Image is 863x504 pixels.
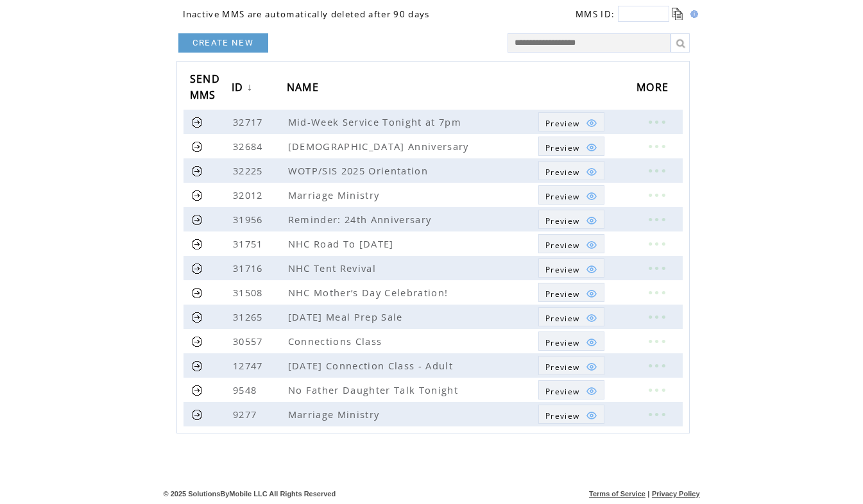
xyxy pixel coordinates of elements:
span: Show MMS preview [545,289,579,299]
img: eye.png [586,264,597,275]
img: eye.png [586,288,597,299]
span: Marriage Ministry [288,189,383,201]
span: 32684 [233,140,266,153]
span: Mid-Week Service Tonight at 7pm [288,115,465,128]
span: Show MMS preview [545,337,579,348]
span: 31751 [233,237,266,250]
img: help.gif [687,10,698,18]
img: eye.png [586,337,597,348]
a: Preview [538,405,604,424]
span: [DEMOGRAPHIC_DATA] Anniversary [288,140,472,153]
a: CREATE NEW [178,33,268,53]
a: Preview [538,307,604,326]
img: eye.png [586,385,597,397]
span: Marriage Ministry [288,408,383,421]
a: Preview [538,356,604,375]
span: [DATE] Meal Prep Sale [288,310,406,323]
a: Preview [538,283,604,302]
span: 32717 [233,115,266,128]
span: 9548 [233,383,260,396]
a: Preview [538,234,604,253]
span: Inactive MMS are automatically deleted after 90 days [183,8,430,20]
img: eye.png [586,190,597,202]
span: SEND MMS [190,69,220,108]
span: Show MMS preview [545,191,579,202]
span: Show MMS preview [545,215,579,226]
span: Show MMS preview [545,313,579,324]
a: NAME [287,76,325,100]
span: NHC Mother’s Day Celebration! [288,286,452,299]
span: 9277 [233,408,260,421]
a: Preview [538,380,604,399]
span: Show MMS preview [545,167,579,178]
span: No Father Daughter Talk Tonight [288,383,461,396]
span: 31956 [233,213,266,226]
img: eye.png [586,117,597,129]
span: MMS ID: [576,8,615,20]
a: Preview [538,332,604,351]
span: 32012 [233,189,266,201]
img: eye.png [586,361,597,373]
span: Reminder: 24th Anniversary [288,213,435,226]
a: Preview [538,112,604,131]
span: 32225 [233,164,266,177]
a: Preview [538,258,604,278]
a: Preview [538,185,604,205]
a: Preview [538,137,604,156]
span: NHC Road To [DATE] [288,237,397,250]
img: eye.png [586,312,597,324]
a: ID↓ [232,76,256,100]
span: Show MMS preview [545,386,579,397]
img: eye.png [586,166,597,178]
img: eye.png [586,142,597,153]
span: ID [232,77,247,101]
span: NHC Tent Revival [288,262,379,274]
span: © 2025 SolutionsByMobile LLC All Rights Reserved [164,490,336,498]
span: [DATE] Connection Class - Adult [288,359,456,372]
span: NAME [287,77,322,101]
span: 31265 [233,310,266,323]
a: Preview [538,210,604,229]
span: Show MMS preview [545,142,579,153]
span: Connections Class [288,335,386,348]
img: eye.png [586,239,597,251]
img: eye.png [586,410,597,421]
a: Privacy Policy [652,490,700,498]
span: 31716 [233,262,266,274]
span: Show MMS preview [545,240,579,251]
span: MORE [637,77,672,101]
span: WOTP/SIS 2025 Orientation [288,164,431,177]
span: Show MMS preview [545,362,579,373]
span: 30557 [233,335,266,348]
a: Preview [538,161,604,180]
span: Show MMS preview [545,264,579,275]
a: Terms of Service [589,490,645,498]
span: 31508 [233,286,266,299]
span: | [647,490,649,498]
span: Show MMS preview [545,410,579,421]
img: eye.png [586,215,597,226]
span: Show MMS preview [545,118,579,129]
span: 12747 [233,359,266,372]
